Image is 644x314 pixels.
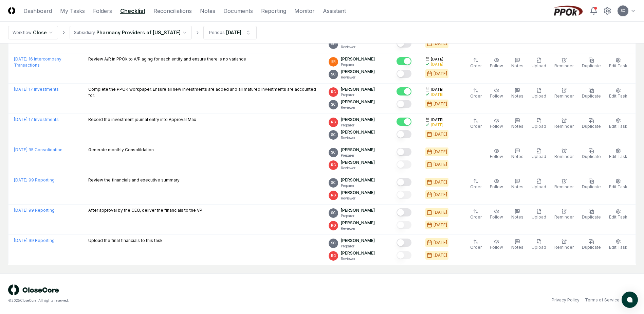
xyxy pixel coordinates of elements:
[23,7,52,15] a: Dashboard
[431,117,443,122] span: [DATE]
[609,93,627,99] span: Edit Task
[553,56,575,70] button: Reminder
[14,177,29,182] span: [DATE] :
[608,177,629,191] button: Edit Task
[397,87,411,95] button: Mark complete
[434,161,447,168] div: [DATE]
[434,192,447,198] div: [DATE]
[530,177,548,191] button: Upload
[14,56,29,62] span: [DATE] :
[341,147,375,153] p: [PERSON_NAME]
[434,240,447,246] div: [DATE]
[14,117,59,122] a: [DATE]:17 Investments
[88,177,180,183] p: Review the financials and executive summary
[553,238,575,252] button: Reminder
[608,147,629,161] button: Edit Task
[431,62,443,67] div: [DATE]
[554,154,574,159] span: Reminder
[341,177,375,183] p: [PERSON_NAME]
[608,117,629,131] button: Edit Task
[511,63,523,68] span: Notes
[490,184,503,189] span: Follow
[331,72,336,77] span: SC
[341,213,375,219] p: Preparer
[532,93,546,99] span: Upload
[511,184,523,189] span: Notes
[14,208,29,213] span: [DATE] :
[530,86,548,101] button: Upload
[434,71,447,77] div: [DATE]
[469,86,483,101] button: Order
[226,29,241,36] div: [DATE]
[341,75,375,80] p: Reviewer
[511,154,523,159] span: Notes
[341,129,375,135] p: [PERSON_NAME]
[510,117,525,131] button: Notes
[397,130,411,138] button: Mark complete
[510,238,525,252] button: Notes
[60,7,85,15] a: My Tasks
[397,57,411,65] button: Mark complete
[14,238,55,243] a: [DATE]:99 Reporting
[88,147,154,153] p: Generate monthly Consolildation
[397,39,411,48] button: Mark complete
[13,30,32,36] div: Workflow
[434,179,447,185] div: [DATE]
[341,99,375,105] p: [PERSON_NAME]
[341,196,375,201] p: Reviewer
[581,177,602,191] button: Duplicate
[582,63,601,68] span: Duplicate
[341,220,375,226] p: [PERSON_NAME]
[553,207,575,222] button: Reminder
[530,147,548,161] button: Upload
[341,244,375,249] p: Preparer
[553,117,575,131] button: Reminder
[532,63,546,68] span: Upload
[74,30,95,36] div: Subsidiary
[341,69,375,75] p: [PERSON_NAME]
[608,238,629,252] button: Edit Task
[14,147,62,152] a: [DATE]:95 Consolidation
[553,177,575,191] button: Reminder
[511,214,523,220] span: Notes
[554,93,574,99] span: Reminder
[397,160,411,169] button: Mark complete
[88,86,318,99] p: Complete the PPOK workpaper. Ensure all new investments are added and all matured investments are...
[200,7,215,15] a: Notes
[331,241,336,246] span: SC
[88,238,163,244] p: Upload the final financials to this task
[8,7,15,14] img: Logo
[554,124,574,129] span: Reminder
[88,56,246,62] p: Review A/R in PPOk to A/P aging for each entity and ensure there is no variance
[14,147,29,152] span: [DATE] :
[532,214,546,220] span: Upload
[14,87,29,92] span: [DATE] :
[470,214,482,220] span: Order
[341,183,375,188] p: Preparer
[489,56,504,70] button: Follow
[554,63,574,68] span: Reminder
[397,239,411,247] button: Mark complete
[434,209,447,215] div: [DATE]
[341,207,375,213] p: [PERSON_NAME]
[223,7,253,15] a: Documents
[608,207,629,222] button: Edit Task
[469,117,483,131] button: Order
[341,165,375,171] p: Reviewer
[554,214,574,220] span: Reminder
[331,253,336,258] span: RG
[552,297,579,303] a: Privacy Policy
[490,245,503,250] span: Follow
[609,63,627,68] span: Edit Task
[469,56,483,70] button: Order
[622,292,638,308] button: atlas-launcher
[431,87,443,92] span: [DATE]
[490,124,503,129] span: Follow
[489,147,504,161] button: Follow
[8,284,59,295] img: logo
[434,252,447,258] div: [DATE]
[470,184,482,189] span: Order
[14,56,61,68] a: [DATE]:16 Intercompany Transactions
[581,86,602,101] button: Duplicate
[341,190,375,196] p: [PERSON_NAME]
